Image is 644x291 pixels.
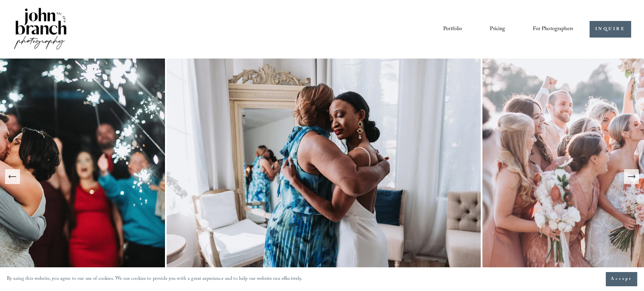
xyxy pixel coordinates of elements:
[7,274,303,284] p: By using this website, you agree to our use of cookies. We use cookies to provide you with a grea...
[606,272,637,286] button: Accept
[443,23,462,35] a: Portfolio
[624,169,639,184] button: Next Slide
[490,23,505,35] a: Pricing
[5,169,20,184] button: Previous Slide
[533,23,573,35] a: folder dropdown
[533,24,573,35] span: For Photographers
[590,21,631,38] a: INQUIRE
[611,276,632,283] span: Accept
[13,6,68,52] img: John Branch IV Photography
